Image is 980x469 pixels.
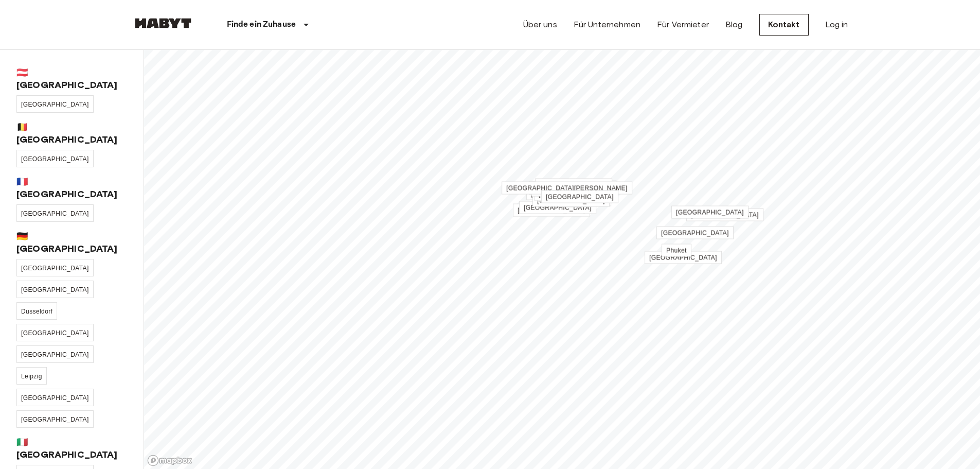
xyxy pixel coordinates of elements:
[21,308,52,315] span: Dusseldorf
[502,182,632,195] a: [GEOGRAPHIC_DATA][PERSON_NAME]
[691,212,759,219] span: [GEOGRAPHIC_DATA]
[532,196,610,206] div: Map marker
[16,150,94,167] a: [GEOGRAPHIC_DATA]
[535,180,612,191] div: Map marker
[541,192,618,203] div: Map marker
[16,259,94,276] a: [GEOGRAPHIC_DATA]
[531,185,609,196] div: Map marker
[16,302,57,320] a: Dusseldorf
[16,410,94,428] a: [GEOGRAPHIC_DATA]
[21,101,89,108] span: [GEOGRAPHIC_DATA]
[656,228,734,239] div: Map marker
[16,436,127,461] span: 🇮🇹 [GEOGRAPHIC_DATA]
[526,189,603,200] div: Map marker
[671,206,749,219] a: [GEOGRAPHIC_DATA]
[519,201,596,214] a: [GEOGRAPHIC_DATA]
[645,251,722,264] a: [GEOGRAPHIC_DATA]
[147,455,192,466] a: Mapbox logo
[671,207,749,218] div: Map marker
[21,329,89,337] span: [GEOGRAPHIC_DATA]
[656,227,734,239] a: [GEOGRAPHIC_DATA]
[21,416,89,423] span: [GEOGRAPHIC_DATA]
[535,179,612,192] a: [GEOGRAPHIC_DATA]
[529,181,607,194] a: [GEOGRAPHIC_DATA]
[16,324,94,341] a: [GEOGRAPHIC_DATA]
[662,244,691,257] a: Phuket
[16,345,94,363] a: [GEOGRAPHIC_DATA]
[574,19,640,31] a: Für Unternehmen
[661,230,729,237] span: [GEOGRAPHIC_DATA]
[541,190,618,203] a: [GEOGRAPHIC_DATA]
[825,19,848,31] a: Log in
[16,204,94,222] a: [GEOGRAPHIC_DATA]
[662,246,691,256] div: Map marker
[21,155,89,163] span: [GEOGRAPHIC_DATA]
[513,205,590,216] div: Map marker
[16,66,127,91] span: 🇦🇹 [GEOGRAPHIC_DATA]
[666,247,687,254] span: Phuket
[676,209,744,216] span: [GEOGRAPHIC_DATA]
[16,389,94,406] a: [GEOGRAPHIC_DATA]
[16,121,127,146] span: 🇧🇪 [GEOGRAPHIC_DATA]
[518,207,585,214] span: [GEOGRAPHIC_DATA]
[537,190,614,201] div: Map marker
[513,204,590,217] a: [GEOGRAPHIC_DATA]
[502,183,632,194] div: Map marker
[532,194,610,207] a: [GEOGRAPHIC_DATA]
[16,281,94,298] a: [GEOGRAPHIC_DATA]
[657,19,709,31] a: Für Vermieter
[506,185,628,192] span: [GEOGRAPHIC_DATA][PERSON_NAME]
[16,95,94,113] a: [GEOGRAPHIC_DATA]
[21,265,89,272] span: [GEOGRAPHIC_DATA]
[546,194,614,201] span: [GEOGRAPHIC_DATA]
[21,373,42,380] span: Leipzig
[21,351,89,358] span: [GEOGRAPHIC_DATA]
[534,189,611,200] div: Map marker
[725,19,743,31] a: Blog
[523,19,557,31] a: Über uns
[21,210,89,217] span: [GEOGRAPHIC_DATA]
[21,394,89,402] span: [GEOGRAPHIC_DATA]
[16,367,47,385] a: Leipzig
[227,19,296,31] p: Finde ein Zuhause
[16,230,127,255] span: 🇩🇪 [GEOGRAPHIC_DATA]
[524,204,592,212] span: [GEOGRAPHIC_DATA]
[21,286,89,293] span: [GEOGRAPHIC_DATA]
[645,253,722,264] div: Map marker
[759,14,809,36] a: Kontakt
[519,203,596,214] div: Map marker
[132,18,194,28] img: Habyt
[16,176,127,200] span: 🇫🇷 [GEOGRAPHIC_DATA]
[686,210,763,221] div: Map marker
[649,254,717,262] span: [GEOGRAPHIC_DATA]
